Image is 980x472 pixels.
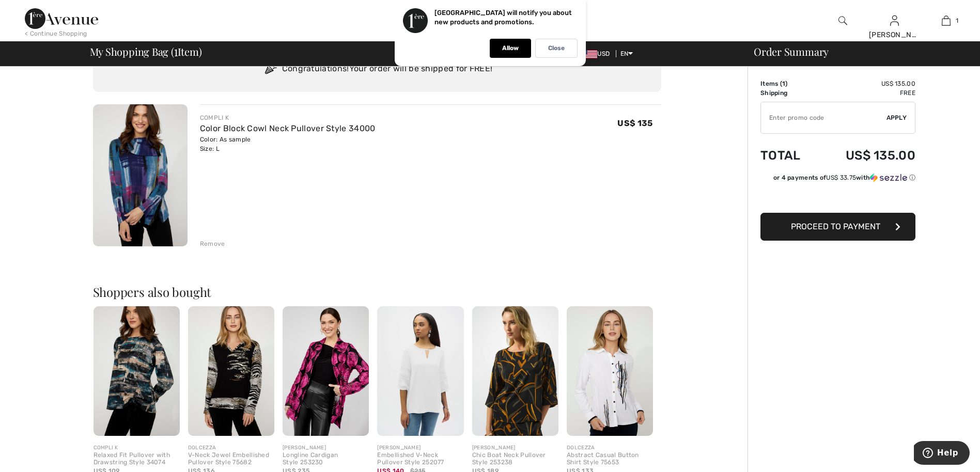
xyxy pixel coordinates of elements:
img: search the website [838,14,847,27]
div: V-Neck Jewel Embellished Pullover Style 75682 [188,452,274,466]
span: USD [581,50,614,57]
div: [PERSON_NAME] [283,444,369,452]
span: My Shopping Bag ( Item) [90,46,202,57]
img: Abstract Casual Button Shirt Style 75653 [567,306,653,436]
div: Color: As sample Size: L [200,135,376,153]
td: US$ 135.00 [817,79,915,88]
div: [PERSON_NAME] [377,444,463,452]
div: Order Summary [741,46,974,57]
img: My Info [890,14,899,27]
div: Remove [200,239,225,248]
div: Relaxed Fit Pullover with Drawstring Style 34074 [94,452,180,466]
img: US Dollar [581,50,597,58]
iframe: Opens a widget where you can find more information [914,441,970,467]
div: COMPLI K [94,444,180,452]
td: Free [817,88,915,98]
span: 1 [174,44,178,57]
div: or 4 payments of with [773,173,915,182]
div: Chic Boat Neck Pullover Style 253238 [472,452,558,466]
span: Apply [886,113,907,122]
a: Color Block Cowl Neck Pullover Style 34000 [200,123,376,133]
img: Chic Boat Neck Pullover Style 253238 [472,306,558,436]
p: Close [548,44,565,52]
div: DOLCEZZA [188,444,274,452]
div: Abstract Casual Button Shirt Style 75653 [567,452,653,466]
div: DOLCEZZA [567,444,653,452]
input: Promo code [761,102,886,133]
img: 1ère Avenue [25,8,98,29]
iframe: PayPal-paypal [760,186,915,209]
div: Embellished V-Neck Pullover Style 252077 [377,452,463,466]
span: 1 [956,16,958,25]
span: Proceed to Payment [791,222,880,231]
a: 1 [921,14,971,27]
div: Longline Cardigan Style 253230 [283,452,369,466]
div: < Continue Shopping [25,29,87,38]
span: US$ 33.75 [826,174,856,181]
img: Longline Cardigan Style 253230 [283,306,369,436]
div: [PERSON_NAME] [472,444,558,452]
td: Items ( ) [760,79,817,88]
h2: Shoppers also bought [93,286,661,298]
button: Proceed to Payment [760,213,915,241]
img: My Bag [942,14,951,27]
div: COMPLI K [200,113,376,122]
div: Congratulations! Your order will be shipped for FREE! [105,59,649,80]
div: or 4 payments ofUS$ 33.75withSezzle Click to learn more about Sezzle [760,173,915,186]
td: Shipping [760,88,817,98]
a: Sign In [890,15,899,25]
td: Total [760,138,817,173]
img: Sezzle [870,173,907,182]
span: EN [620,50,633,57]
p: [GEOGRAPHIC_DATA] will notify you about new products and promotions. [434,9,572,26]
img: Color Block Cowl Neck Pullover Style 34000 [93,104,188,246]
span: 1 [782,80,785,87]
span: US$ 135 [617,118,652,128]
div: [PERSON_NAME] [869,29,920,40]
img: Congratulation2.svg [261,59,282,80]
td: US$ 135.00 [817,138,915,173]
p: Allow [502,44,519,52]
img: Relaxed Fit Pullover with Drawstring Style 34074 [94,306,180,436]
img: V-Neck Jewel Embellished Pullover Style 75682 [188,306,274,436]
img: Embellished V-Neck Pullover Style 252077 [377,306,463,436]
